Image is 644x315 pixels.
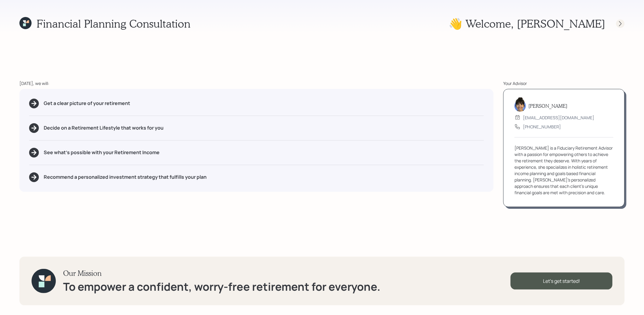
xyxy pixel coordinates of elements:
[19,80,494,86] div: [DATE], we will:
[36,17,191,30] h1: Financial Planning Consultation
[63,280,380,293] h1: To empower a confident, worry-free retirement for everyone.
[44,174,207,180] h5: Recommend a personalized investment strategy that fulfills your plan
[511,273,612,290] div: Let's get started!
[63,269,380,278] h3: Our Mission
[514,97,526,112] img: treva-nostdahl-headshot.png
[514,145,613,196] div: [PERSON_NAME] is a Fiduciary Retirement Advisor with a passion for empowering others to achieve t...
[44,125,164,131] h5: Decide on a Retirement Lifestyle that works for you
[528,103,567,109] h5: [PERSON_NAME]
[44,100,130,106] h5: Get a clear picture of your retirement
[503,80,625,86] div: Your Advisor
[449,17,605,30] h1: 👋 Welcome , [PERSON_NAME]
[44,150,160,155] h5: See what's possible with your Retirement Income
[523,114,594,121] div: [EMAIL_ADDRESS][DOMAIN_NAME]
[523,124,561,130] div: [PHONE_NUMBER]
